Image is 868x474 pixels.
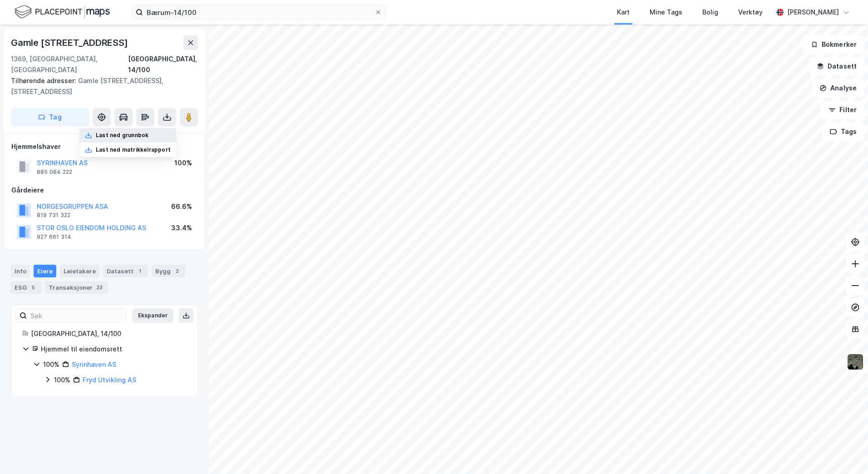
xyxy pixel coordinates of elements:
div: Gårdeiere [11,185,197,196]
div: 66.6% [171,201,192,212]
div: Transaksjoner [45,281,108,294]
div: Hjemmelshaver [11,141,197,152]
button: Bokmerker [803,35,864,54]
div: Kart [617,7,630,18]
div: Leietakere [60,265,99,277]
span: Tilhørende adresser: [11,77,78,84]
button: Tag [11,108,89,126]
div: Bygg [152,265,185,277]
div: 819 731 322 [37,212,70,219]
div: 5 [29,283,38,292]
div: 885 084 222 [37,168,72,176]
div: Last ned matrikkelrapport [96,146,171,153]
div: 23 [94,283,104,292]
div: 2 [173,267,182,276]
a: Fryd Utvikling AS [83,376,136,384]
div: Gamle [STREET_ADDRESS] [11,35,130,50]
button: Datasett [809,57,864,75]
div: 1369, [GEOGRAPHIC_DATA], [GEOGRAPHIC_DATA] [11,54,128,75]
div: Last ned grunnbok [96,132,148,139]
img: 9k= [847,353,864,370]
div: Mine Tags [650,7,682,18]
button: Ekspander [132,308,173,323]
div: Gamle [STREET_ADDRESS], [STREET_ADDRESS] [11,75,191,97]
a: Syrinhaven AS [72,360,116,368]
div: Info [11,265,30,277]
div: Kontrollprogram for chat [823,430,868,474]
button: Filter [821,101,864,119]
button: Tags [822,123,864,141]
div: 100% [43,359,59,370]
div: 33.4% [171,222,192,233]
div: Eiere [34,265,56,277]
div: 100% [174,158,192,168]
div: Hjemmel til eiendomsrett [41,344,187,355]
div: Bolig [702,7,718,18]
div: [PERSON_NAME] [787,7,839,18]
input: Søk [27,309,126,322]
div: Verktøy [738,7,763,18]
div: ESG [11,281,41,294]
button: Analyse [812,79,864,97]
iframe: Chat Widget [823,430,868,474]
div: 100% [54,375,70,385]
div: [GEOGRAPHIC_DATA], 14/100 [128,54,198,75]
div: Datasett [103,265,148,277]
input: Søk på adresse, matrikkel, gårdeiere, leietakere eller personer [143,5,375,19]
div: 927 661 314 [37,233,71,241]
div: 1 [135,267,144,276]
div: [GEOGRAPHIC_DATA], 14/100 [31,328,187,339]
img: logo.f888ab2527a4732fd821a326f86c7f29.svg [15,4,110,20]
